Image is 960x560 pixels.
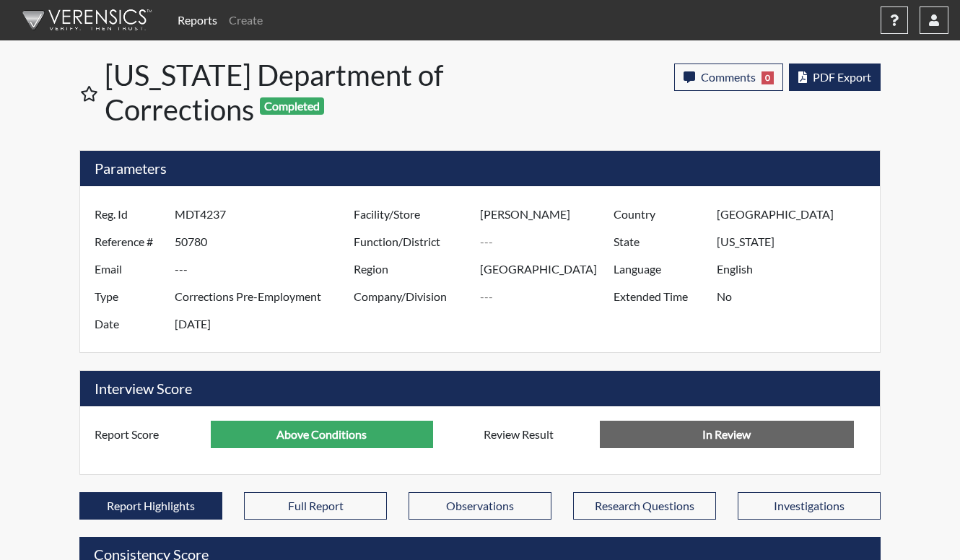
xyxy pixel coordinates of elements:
label: Company/Division [343,283,480,310]
a: Reports [172,6,223,35]
input: --- [175,228,357,255]
input: --- [480,255,617,283]
button: Report Highlights [79,492,222,520]
input: --- [175,310,357,338]
button: PDF Export [789,64,881,91]
label: Function/District [343,228,480,255]
input: --- [717,228,876,255]
label: State [603,228,717,255]
span: 0 [762,71,774,84]
input: --- [717,255,876,283]
span: PDF Export [813,70,871,84]
label: Reference # [84,228,175,255]
label: Review Result [473,421,600,448]
h5: Interview Score [80,371,880,406]
label: Email [84,255,175,283]
input: --- [480,228,617,255]
input: --- [717,283,876,310]
input: --- [480,201,617,228]
a: Create [223,6,269,35]
h1: [US_STATE] Department of Corrections [105,58,482,127]
label: Report Score [84,421,211,448]
label: Language [603,255,717,283]
input: --- [175,255,357,283]
button: Research Questions [573,492,716,520]
label: Country [603,201,717,228]
input: No Decision [600,421,854,448]
label: Reg. Id [84,201,175,228]
button: Investigations [738,492,881,520]
h5: Parameters [80,151,880,186]
button: Full Report [244,492,387,520]
label: Facility/Store [343,201,480,228]
label: Date [84,310,175,338]
input: --- [175,283,357,310]
label: Region [343,255,480,283]
label: Type [84,283,175,310]
span: Comments [701,70,756,84]
input: --- [211,421,433,448]
input: --- [480,283,617,310]
input: --- [717,201,876,228]
button: Observations [409,492,551,520]
label: Extended Time [603,283,717,310]
button: Comments0 [674,64,783,91]
span: Completed [260,97,325,115]
input: --- [175,201,357,228]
